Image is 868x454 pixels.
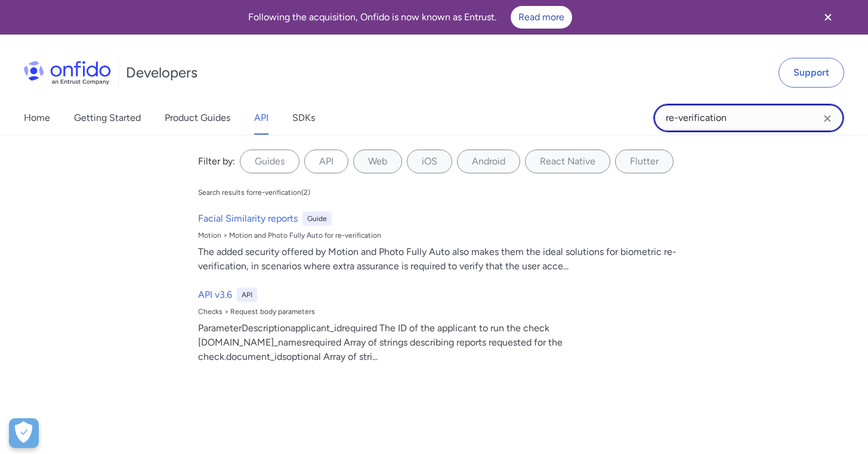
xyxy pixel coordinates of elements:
a: Product Guides [165,101,230,135]
label: Android [457,150,520,173]
a: API [254,101,268,135]
a: SDKs [292,101,315,135]
a: Read more [511,6,572,29]
label: Flutter [615,150,674,173]
h6: API v3.6 [198,288,232,302]
div: The added security offered by Motion and Photo Fully Auto also makes them the ideal solutions for... [198,245,680,273]
img: Onfido Logo [24,61,111,85]
h1: Developers [126,63,197,82]
div: Cookie Preferences [9,418,39,448]
div: Checks > Request body parameters [198,307,680,316]
h6: Facial Similarity reports [198,212,298,226]
div: API [237,288,257,302]
a: Getting Started [74,101,141,135]
svg: Clear search field button [820,111,835,126]
a: Support [779,58,844,88]
div: ParameterDescriptionapplicant_idrequired The ID of the applicant to run the check [DOMAIN_NAME]_n... [198,321,680,364]
div: Motion > Motion and Photo Fully Auto for re-verification [198,231,680,240]
label: iOS [407,150,452,173]
a: Facial Similarity reportsGuideMotion > Motion and Photo Fully Auto for re-verificationThe added s... [193,207,685,278]
label: Web [353,150,402,173]
label: API [304,150,348,173]
div: Following the acquisition, Onfido is now known as Entrust. [14,6,806,29]
div: Guide [302,212,332,226]
input: Onfido search input field [653,104,844,132]
button: Close banner [806,2,850,32]
div: Filter by: [198,154,235,169]
a: API v3.6APIChecks > Request body parametersParameterDescriptionapplicant_idrequired The ID of the... [193,283,685,369]
label: React Native [525,150,610,173]
a: Home [24,101,50,135]
button: Open Preferences [9,418,39,448]
svg: Close banner [821,10,835,24]
div: Search results for re-verification ( 2 ) [198,188,310,197]
label: Guides [240,150,299,173]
